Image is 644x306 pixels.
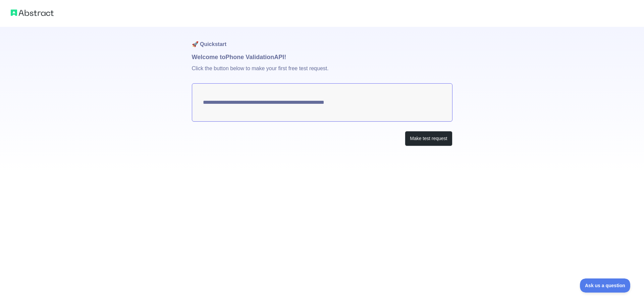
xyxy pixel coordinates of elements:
h1: 🚀 Quickstart [192,27,452,52]
h1: Welcome to Phone Validation API! [192,52,452,62]
p: Click the button below to make your first free test request. [192,62,452,83]
img: Abstract logo [11,8,54,17]
button: Make test request [405,131,452,146]
iframe: Toggle Customer Support [580,278,631,293]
